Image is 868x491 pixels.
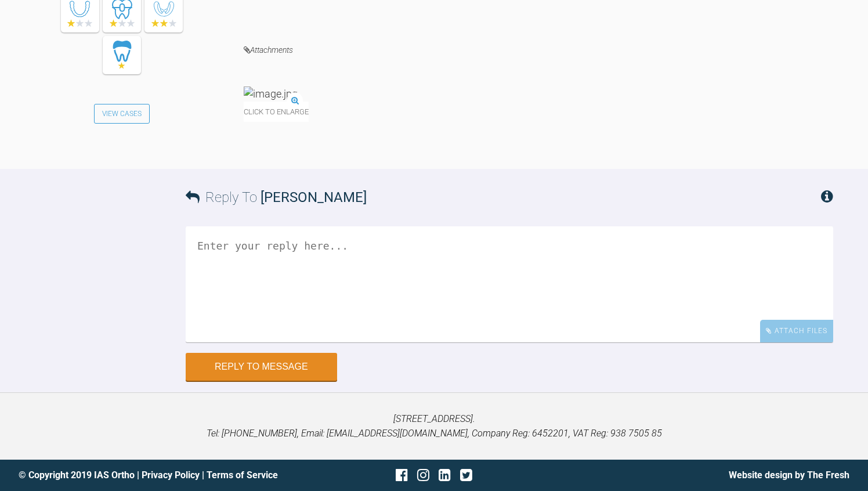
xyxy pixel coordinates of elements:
[244,86,298,101] img: image.jpg
[142,470,200,481] a: Privacy Policy
[207,470,278,481] a: Terms of Service
[261,189,367,205] span: [PERSON_NAME]
[244,43,833,57] h4: Attachments
[244,102,309,122] span: Click to enlarge
[94,104,150,124] a: View Cases
[186,353,337,381] button: Reply to Message
[760,320,833,342] div: Attach Files
[186,186,367,208] h3: Reply To
[729,470,849,481] a: Website design by The Fresh
[19,411,849,441] p: [STREET_ADDRESS]. Tel: [PHONE_NUMBER], Email: [EMAIL_ADDRESS][DOMAIN_NAME], Company Reg: 6452201,...
[19,468,295,483] div: © Copyright 2019 IAS Ortho | |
